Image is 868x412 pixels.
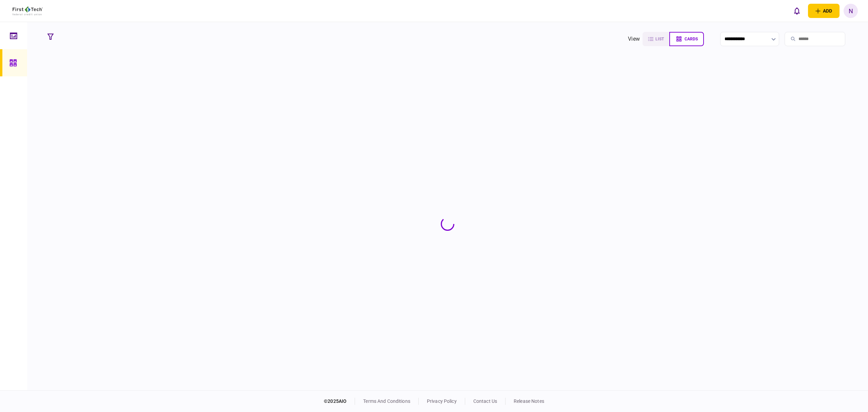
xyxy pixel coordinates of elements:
img: client company logo [13,6,43,15]
button: open notifications list [790,4,804,18]
button: cards [669,32,704,46]
button: list [643,32,669,46]
button: N [844,4,858,18]
span: list [655,37,664,41]
div: view [628,35,640,43]
div: © 2025 AIO [324,398,355,405]
span: cards [685,37,698,41]
a: contact us [473,398,497,404]
button: open adding identity options [808,4,840,18]
a: release notes [514,398,544,404]
a: terms and conditions [363,398,410,404]
a: privacy policy [427,398,457,404]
